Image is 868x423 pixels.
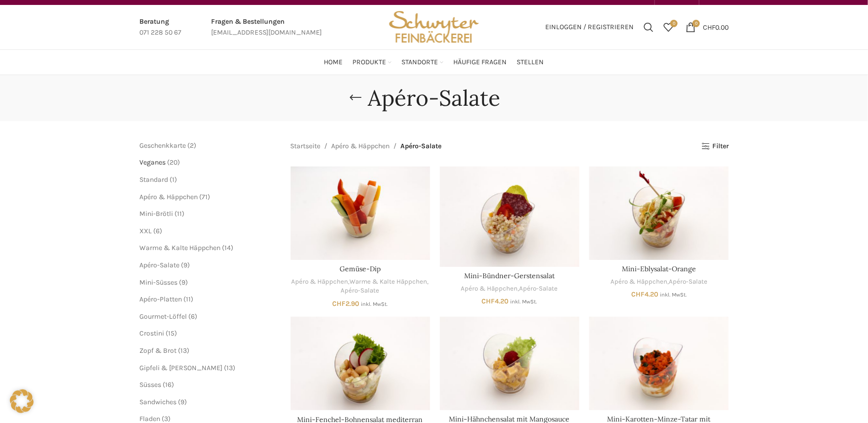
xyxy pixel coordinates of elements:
[622,264,696,273] a: Mini-Eblysalat-Orange
[401,141,442,152] span: Apéro-Salate
[670,20,678,27] span: 0
[482,297,495,305] span: CHF
[181,278,185,287] span: 9
[589,167,729,259] a: Mini-Eblysalat-Orange
[340,264,381,273] a: Gemüse-Dip
[681,17,734,37] a: 0 CHF0.00
[139,278,177,287] a: Mini-Süsses
[368,85,500,111] h1: Apéro-Salate
[139,210,173,218] a: Mini-Brötli
[631,290,645,298] span: CHF
[202,193,208,201] span: 71
[183,261,187,269] span: 9
[226,364,233,372] span: 13
[517,58,544,67] span: Stellen
[180,398,184,406] span: 9
[540,17,639,37] a: Einloggen / Registrieren
[291,317,430,410] a: Mini-Fenchel-Bohnensalat mediterran
[139,244,220,252] a: Warme & Kalte Häppchen
[520,284,558,294] a: Apéro-Salate
[631,290,658,298] bdi: 4.20
[332,141,390,152] a: Apéro & Häppchen
[291,277,430,296] div: , ,
[139,175,168,184] span: Standard
[610,277,667,287] a: Apéro & Häppchen
[589,277,729,287] div: ,
[333,299,360,308] bdi: 2.90
[291,141,321,152] a: Startseite
[139,364,222,372] a: Gipfeli & [PERSON_NAME]
[186,295,191,303] span: 11
[134,52,734,72] div: Main navigation
[139,193,198,201] span: Apéro & Häppchen
[291,141,442,152] nav: Breadcrumb
[168,329,174,338] span: 15
[454,52,507,72] a: Häufige Fragen
[386,22,482,31] a: Site logo
[440,317,579,410] a: Mini-Hähnchensalat mit Mangosauce
[139,227,152,235] a: XXL
[165,381,172,389] span: 16
[402,52,444,72] a: Standorte
[139,398,176,406] a: Sandwiches
[292,277,348,287] a: Apéro & Häppchen
[639,17,658,37] a: Suchen
[190,141,194,150] span: 2
[139,141,186,150] a: Geschenkkarte
[482,297,509,305] bdi: 4.20
[545,24,634,31] span: Einloggen / Registrieren
[669,277,707,287] a: Apéro-Salate
[139,295,182,303] span: Apéro-Platten
[172,175,174,184] span: 1
[703,23,715,31] span: CHF
[454,58,507,67] span: Häufige Fragen
[693,20,700,27] span: 0
[660,292,687,298] small: inkl. MwSt.
[291,167,430,259] a: Gemüse-Dip
[180,346,187,355] span: 13
[440,167,579,267] a: Mini-Bündner-Gerstensalat
[461,284,518,294] a: Apéro & Häppchen
[402,58,438,67] span: Standorte
[353,52,392,72] a: Produkte
[139,158,166,167] a: Veganes
[156,227,160,235] span: 6
[139,312,187,321] a: Gourmet-Löffel
[386,5,482,49] img: Bäckerei Schwyter
[139,261,179,269] a: Apéro-Salate
[341,286,380,296] a: Apéro-Salate
[139,329,164,338] a: Crostini
[440,284,579,294] div: ,
[324,52,343,72] a: Home
[324,58,343,67] span: Home
[517,52,544,72] a: Stellen
[139,381,161,389] a: Süsses
[191,312,195,321] span: 6
[170,158,177,167] span: 20
[177,210,182,218] span: 11
[139,415,160,423] a: Fladen
[224,244,231,252] span: 14
[353,58,387,67] span: Produkte
[658,17,678,37] a: 0
[350,277,428,287] a: Warme & Kalte Häppchen
[361,301,388,307] small: inkl. MwSt.
[139,346,176,355] a: Zopf & Brot
[658,17,678,37] div: Meine Wunschliste
[703,23,729,31] bdi: 0.00
[464,271,555,280] a: Mini-Bündner-Gerstensalat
